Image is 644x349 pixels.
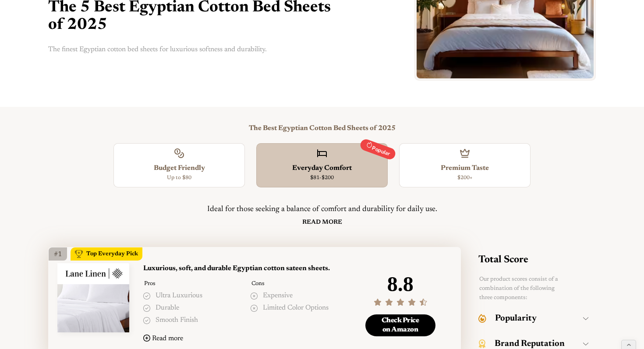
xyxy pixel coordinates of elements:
div: Premium Taste [404,163,526,174]
div: #1 [49,247,67,261]
button: Read more [143,331,183,345]
a: Read More [147,216,497,229]
p: The finest Egyptian cotton bed sheets for luxurious softness and durability. [48,44,388,56]
div: 8.8 [387,273,414,296]
div: Popular [359,138,397,161]
p: Limited color options [263,303,329,314]
h4: Pros [143,280,242,288]
img: Pros Icon [143,317,150,324]
img: Pros Icon [143,305,150,312]
h3: Popularity [495,313,537,324]
div: Ideal for those seeking a balance of comfort and durability for daily use. [147,203,497,216]
div: Everyday Comfort [261,163,383,174]
h3: Brand Reputation [495,338,565,349]
div: Budget Friendly [118,163,240,174]
div: $81-$200 [261,174,383,182]
div: $200+ [404,174,526,182]
img: Cons Icon [251,305,258,312]
p: Smooth finish [156,315,198,326]
p: Durable [156,303,179,314]
p: Expensive [263,290,293,302]
div: Read more [152,335,183,343]
div: Top Everyday Pick [86,250,138,259]
h3: The Best Egyptian Cotton Bed Sheets of 2025 [48,124,596,133]
h3: Luxurious, soft, and durable Egyptian cotton sateen sheets. [143,263,349,275]
div: 8.8 [374,273,427,307]
p: Ultra luxurious [156,290,202,302]
a: Check Priceon Amazon [365,314,435,336]
button: Popularity [478,307,589,329]
h2: Total Score [478,254,528,266]
h4: Cons [251,280,349,288]
img: Cons Icon [251,293,258,300]
span: Our product scores consist of a combination of the following three components: [479,276,558,300]
div: Up to $80 [118,174,240,182]
img: Pros Icon [143,293,150,300]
